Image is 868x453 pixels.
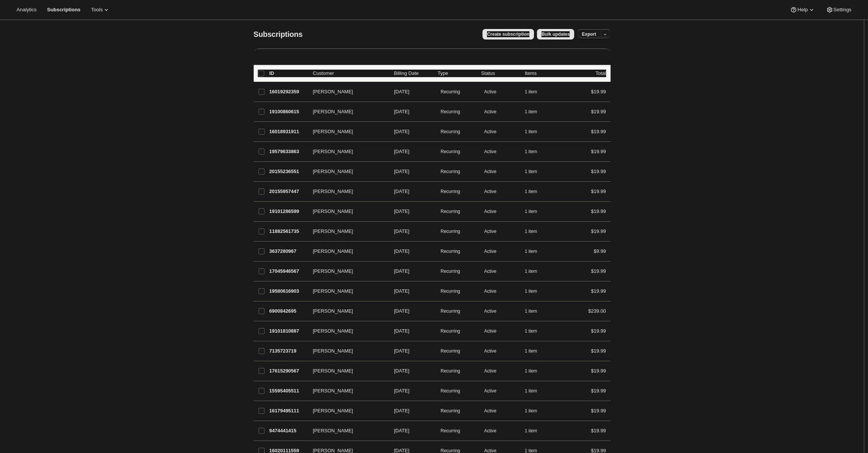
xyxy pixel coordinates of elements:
[269,387,307,395] p: 15595405511
[269,148,307,155] p: 19579633863
[525,426,546,436] button: 1 item
[591,328,606,334] span: $19.99
[91,7,103,13] span: Tools
[525,206,546,217] button: 1 item
[484,248,497,254] span: Active
[313,287,353,295] span: [PERSON_NAME]
[269,146,606,157] div: 19579633863[PERSON_NAME][DATE]SuccessRecurringSuccessActive1 item$19.99
[525,428,537,434] span: 1 item
[47,7,80,13] span: Subscriptions
[591,388,606,394] span: $19.99
[394,308,410,314] span: [DATE]
[313,387,353,395] span: [PERSON_NAME]
[269,268,307,275] p: 17045946567
[313,148,353,155] span: [PERSON_NAME]
[591,288,606,294] span: $19.99
[441,89,460,95] span: Recurring
[308,205,384,217] button: [PERSON_NAME]
[269,366,606,376] div: 17615290567[PERSON_NAME][DATE]SuccessRecurringSuccessActive1 item$19.99
[308,185,384,198] button: [PERSON_NAME]
[394,348,410,354] span: [DATE]
[525,186,546,197] button: 1 item
[591,188,606,194] span: $19.99
[269,186,606,197] div: 20155957447[PERSON_NAME][DATE]SuccessRecurringSuccessActive1 item$19.99
[269,166,606,177] div: 20155236551[PERSON_NAME][DATE]SuccessRecurringSuccessActive1 item$19.99
[484,388,497,394] span: Active
[525,266,546,277] button: 1 item
[591,368,606,374] span: $19.99
[591,428,606,433] span: $19.99
[525,308,537,314] span: 1 item
[394,149,410,154] span: [DATE]
[308,405,384,417] button: [PERSON_NAME]
[441,248,460,254] span: Recurring
[482,29,534,40] button: Create subscription
[12,5,41,15] button: Analytics
[591,89,606,94] span: $19.99
[537,29,574,40] button: Bulk updates
[591,228,606,234] span: $19.99
[525,326,546,336] button: 1 item
[313,268,353,275] span: [PERSON_NAME]
[313,88,353,96] span: [PERSON_NAME]
[313,70,388,77] p: Customer
[525,208,537,214] span: 1 item
[484,188,497,195] span: Active
[269,287,307,295] p: 19580616903
[269,188,307,195] p: 20155957447
[269,208,307,215] p: 19101286599
[441,208,460,214] span: Recurring
[308,146,384,158] button: [PERSON_NAME]
[833,7,851,13] span: Settings
[269,88,307,96] p: 16019292359
[441,308,460,314] span: Recurring
[394,408,410,413] span: [DATE]
[269,367,307,375] p: 17615290567
[525,70,563,77] div: Items
[308,86,384,98] button: [PERSON_NAME]
[441,328,460,334] span: Recurring
[785,5,820,15] button: Help
[269,407,307,415] p: 16179495111
[596,70,606,77] p: Total
[441,268,460,274] span: Recurring
[525,248,537,254] span: 1 item
[313,367,353,375] span: [PERSON_NAME]
[308,106,384,118] button: [PERSON_NAME]
[525,166,546,177] button: 1 item
[484,208,497,214] span: Active
[269,168,307,175] p: 20155236551
[588,308,606,314] span: $239.00
[481,70,519,77] p: Status
[525,328,537,334] span: 1 item
[269,426,606,436] div: 9474441415[PERSON_NAME][DATE]SuccessRecurringSuccessActive1 item$19.99
[313,248,353,255] span: [PERSON_NAME]
[313,108,353,116] span: [PERSON_NAME]
[269,326,606,336] div: 19101810887[PERSON_NAME][DATE]SuccessRecurringSuccessActive1 item$19.99
[269,248,307,255] p: 3637280967
[441,188,460,195] span: Recurring
[797,7,808,13] span: Help
[394,368,410,374] span: [DATE]
[441,288,460,294] span: Recurring
[313,407,353,415] span: [PERSON_NAME]
[269,206,606,217] div: 19101286599[PERSON_NAME][DATE]SuccessRecurringSuccessActive1 item$19.99
[308,126,384,138] button: [PERSON_NAME]
[269,386,606,396] div: 15595405511[PERSON_NAME][DATE]SuccessRecurringSuccessActive1 item$19.99
[484,348,497,354] span: Active
[441,348,460,354] span: Recurring
[441,129,460,135] span: Recurring
[484,288,497,294] span: Active
[269,286,606,296] div: 19580616903[PERSON_NAME][DATE]SuccessRecurringSuccessActive1 item$19.99
[525,87,546,97] button: 1 item
[441,388,460,394] span: Recurring
[394,268,410,274] span: [DATE]
[591,348,606,354] span: $19.99
[269,226,606,237] div: 11882561735[PERSON_NAME][DATE]SuccessRecurringSuccessActive1 item$19.99
[525,286,546,296] button: 1 item
[308,166,384,178] button: [PERSON_NAME]
[308,345,384,357] button: [PERSON_NAME]
[313,188,353,195] span: [PERSON_NAME]
[484,109,497,115] span: Active
[394,129,410,134] span: [DATE]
